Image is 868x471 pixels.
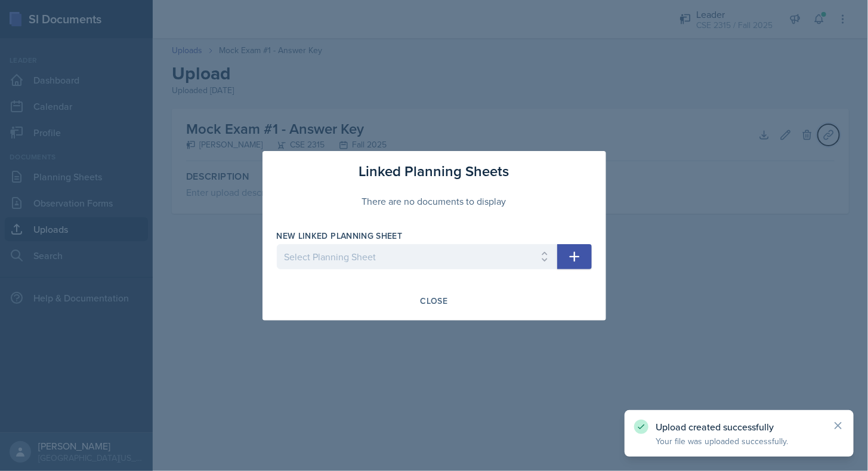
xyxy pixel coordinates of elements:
p: Your file was uploaded successfully. [656,435,823,447]
button: Close [413,291,456,311]
label: New Linked Planning Sheet [277,230,403,242]
h3: Linked Planning Sheets [359,161,509,182]
p: Upload created successfully [656,421,823,433]
div: There are no documents to display [277,182,592,220]
div: Close [421,296,448,306]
